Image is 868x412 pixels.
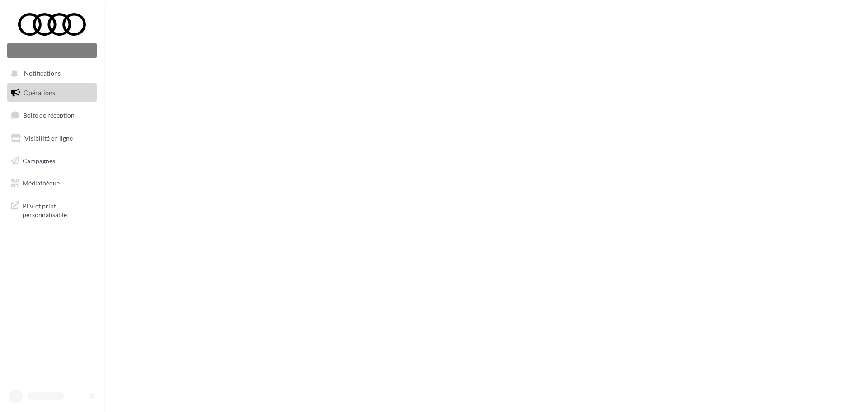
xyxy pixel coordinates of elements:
a: Campagnes [5,152,99,170]
span: PLV et print personnalisable [23,200,93,219]
a: Médiathèque [5,174,99,193]
a: Opérations [5,83,99,102]
a: Boîte de réception [5,105,99,125]
a: Visibilité en ligne [5,129,99,148]
span: Visibilité en ligne [24,134,73,142]
div: Nouvelle campagne [7,43,97,58]
span: Boîte de réception [23,111,75,119]
span: Campagnes [23,156,55,164]
span: Notifications [24,70,61,77]
a: PLV et print personnalisable [5,196,99,223]
span: Opérations [24,89,55,96]
span: Médiathèque [23,179,60,187]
